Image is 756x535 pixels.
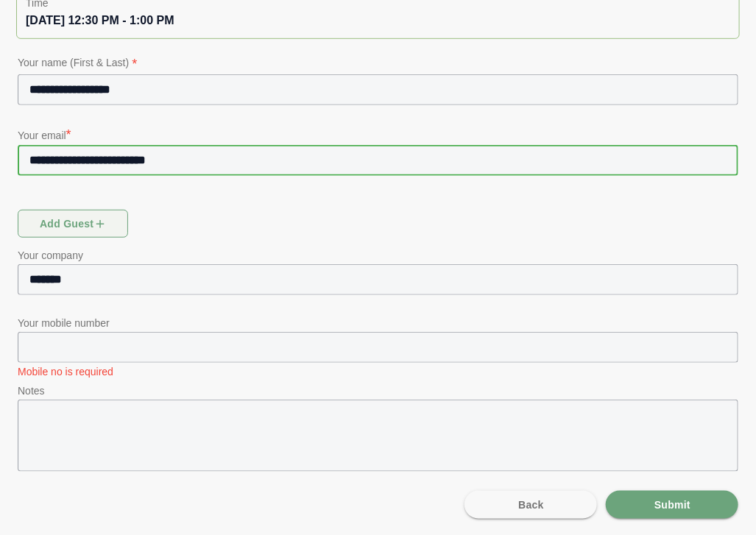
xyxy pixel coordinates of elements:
div: [DATE] 12:30 PM - 1:00 PM [26,12,730,29]
p: Mobile no is required [18,364,738,379]
p: Your mobile number [18,314,738,332]
span: Add guest [39,210,107,238]
p: Your email [18,124,738,145]
p: Your company [18,247,738,264]
p: Notes [18,382,738,400]
p: Your name (First & Last) [18,54,738,74]
button: Submit [606,491,738,519]
button: Back [464,491,597,519]
button: Add guest [18,210,128,238]
span: Submit [654,491,690,519]
span: Back [517,491,544,519]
